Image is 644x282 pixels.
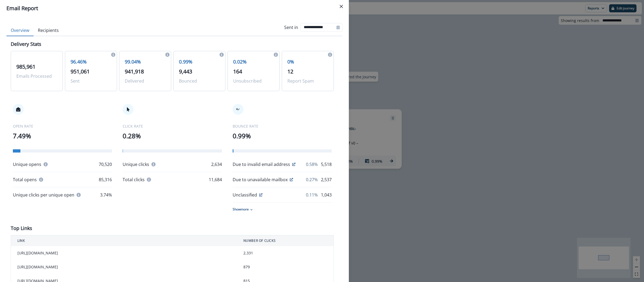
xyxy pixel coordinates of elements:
p: 0.99% [233,131,332,141]
p: 0.58% [306,161,318,168]
p: Total opens [13,176,37,183]
p: Unique clicks [123,161,149,168]
p: BOUNCE RATE [233,123,332,129]
p: Top Links [11,225,32,232]
div: Email Report [6,4,342,12]
p: Emails Processed [16,73,57,79]
p: Unique clicks per unique open [13,192,74,198]
p: Delivered [125,78,166,84]
p: Show more [233,207,249,212]
p: 11,684 [209,176,222,183]
p: 2,634 [211,161,222,168]
button: Close [337,2,346,11]
p: Sent [71,78,111,84]
p: 5,518 [321,161,332,168]
p: 3.74% [100,192,112,198]
td: 879 [237,260,334,274]
p: Total clicks [123,176,145,183]
p: 7.49% [13,131,112,141]
p: Due to invalid email address [233,161,290,168]
p: 85,316 [99,176,112,183]
button: Overview [6,25,34,36]
p: 2,537 [321,176,332,183]
p: 0.02% [233,58,274,65]
td: 2,331 [237,246,334,260]
span: 12 [287,68,293,75]
p: 1,043 [321,192,332,198]
th: LINK [11,235,237,246]
span: 941,918 [125,68,144,75]
p: 0.28% [123,131,222,141]
p: 99.04% [125,58,166,65]
p: 0.99% [179,58,220,65]
th: NUMBER OF CLICKS [237,235,334,246]
p: 96.46% [71,58,111,65]
span: 985,961 [16,63,35,70]
td: [URL][DOMAIN_NAME] [11,260,237,274]
p: Unique opens [13,161,41,168]
span: 951,061 [71,68,90,75]
p: Bounced [179,78,220,84]
button: Recipients [34,25,63,36]
p: Unclassified [233,192,257,198]
p: 0.11% [306,192,318,198]
p: 70,520 [99,161,112,168]
p: 0% [287,58,328,65]
span: 9,443 [179,68,192,75]
span: 164 [233,68,242,75]
p: Delivery Stats [11,40,41,48]
td: [URL][DOMAIN_NAME] [11,246,237,260]
p: Unsubscribed [233,78,274,84]
p: Sent in [284,24,298,31]
p: 0.27% [306,176,318,183]
p: Due to unavailable mailbox [233,176,288,183]
p: OPEN RATE [13,123,112,129]
p: Report Spam [287,78,328,84]
p: CLICK RATE [123,123,222,129]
